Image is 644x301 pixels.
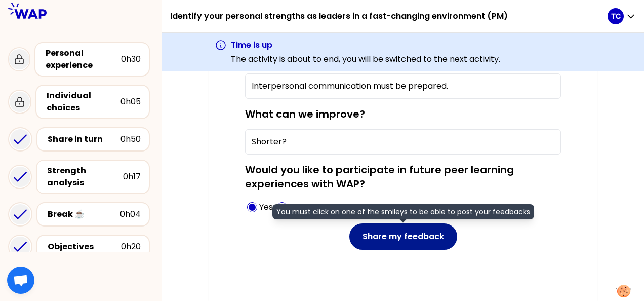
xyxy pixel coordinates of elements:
div: Objectives [48,241,121,253]
p: No [289,201,300,213]
label: What can we improve? [245,107,365,121]
div: Break ☕️ [48,208,120,220]
div: 0h30 [121,53,141,65]
div: 0h05 [120,96,141,108]
p: The activity is about to end, you will be switched to the next activity. [231,53,500,65]
p: Yes [259,201,273,213]
div: Share in turn [48,133,120,145]
p: TC [611,11,621,21]
h3: Time is up [231,39,500,51]
div: Strength analysis [47,165,123,189]
div: 0h04 [120,208,141,220]
button: Share my feedback [349,223,457,250]
div: Individual choices [47,90,120,114]
div: Personal experience [46,47,121,71]
div: 0h17 [123,171,141,183]
div: Ouvrir le chat [7,267,34,294]
label: Would you like to participate in future peer learning experiences with WAP? [245,163,514,191]
span: You must click on one of the smileys to be able to post your feedbacks [272,204,534,219]
div: 0h20 [121,241,141,253]
div: 0h50 [120,133,141,145]
button: TC [608,8,636,24]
